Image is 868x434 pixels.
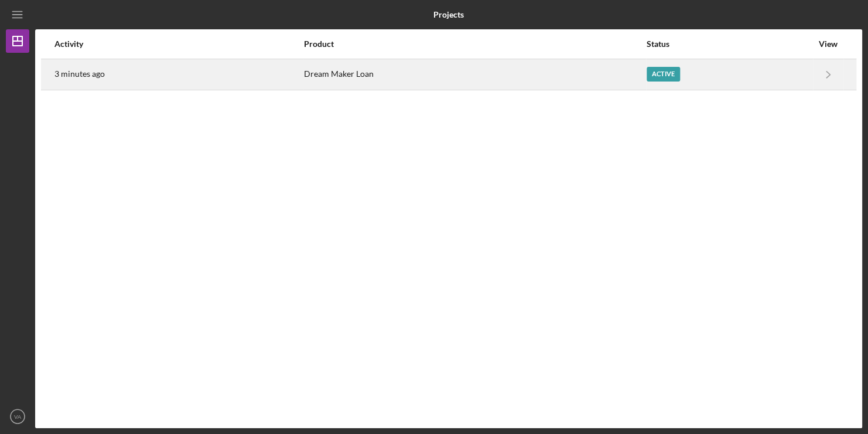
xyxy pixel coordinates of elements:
div: Active [647,67,680,82]
time: 2025-10-01 21:04 [54,69,105,79]
div: Activity [54,39,303,49]
b: Projects [433,10,464,19]
div: Dream Maker Loan [304,60,645,89]
text: VA [14,413,22,420]
div: View [814,39,843,49]
div: Product [304,39,645,49]
div: Status [647,39,812,49]
button: VA [6,405,29,428]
